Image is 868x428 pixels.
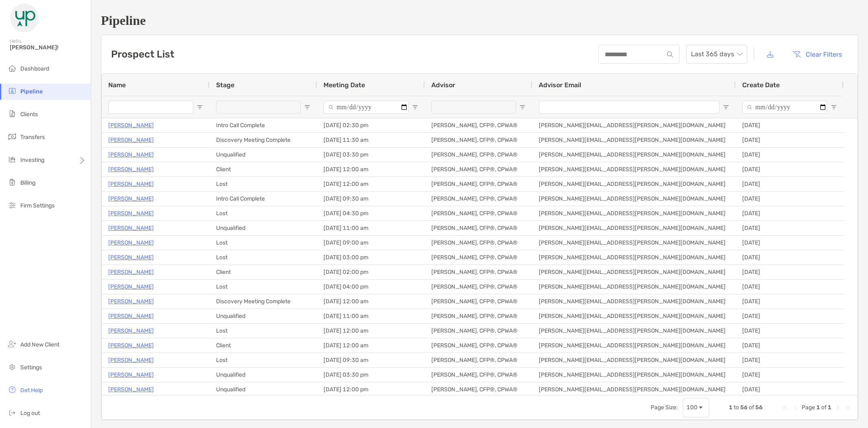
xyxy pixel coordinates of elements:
[108,370,154,380] p: [PERSON_NAME]
[792,404,798,411] div: Previous Page
[108,208,154,218] a: [PERSON_NAME]
[7,63,17,73] img: dashboard icon
[691,45,742,63] span: Last 365 days
[519,104,526,110] button: Open Filter Menu
[210,221,317,235] div: Unqualified
[101,13,858,28] h1: Pipeline
[108,179,154,189] a: [PERSON_NAME]
[736,148,844,162] div: [DATE]
[736,192,844,206] div: [DATE]
[317,133,425,147] div: [DATE] 11:30 am
[216,81,234,89] span: Stage
[7,385,17,395] img: get-help icon
[20,341,59,348] span: Add New Client
[539,81,581,89] span: Advisor Email
[532,177,736,191] div: [PERSON_NAME][EMAIL_ADDRESS][PERSON_NAME][DOMAIN_NAME]
[210,177,317,191] div: Lost
[532,324,736,338] div: [PERSON_NAME][EMAIL_ADDRESS][PERSON_NAME][DOMAIN_NAME]
[532,382,736,397] div: [PERSON_NAME][EMAIL_ADDRESS][PERSON_NAME][DOMAIN_NAME]
[425,236,532,250] div: [PERSON_NAME], CFP®, CPWA®
[108,384,154,395] p: [PERSON_NAME]
[802,404,815,411] span: Page
[425,206,532,221] div: [PERSON_NAME], CFP®, CPWA®
[210,118,317,132] div: Intro Call Complete
[7,362,17,372] img: settings icon
[532,250,736,265] div: [PERSON_NAME][EMAIL_ADDRESS][PERSON_NAME][DOMAIN_NAME]
[317,148,425,162] div: [DATE] 03:30 pm
[786,45,848,63] button: Clear Filters
[749,404,754,411] span: of
[108,282,154,292] a: [PERSON_NAME]
[317,236,425,250] div: [DATE] 09:00 am
[210,338,317,353] div: Client
[532,221,736,235] div: [PERSON_NAME][EMAIL_ADDRESS][PERSON_NAME][DOMAIN_NAME]
[317,353,425,367] div: [DATE] 09:30 am
[425,368,532,382] div: [PERSON_NAME], CFP®, CPWA®
[425,192,532,206] div: [PERSON_NAME], CFP®, CPWA®
[782,404,789,411] div: First Page
[723,104,729,110] button: Open Filter Menu
[736,118,844,132] div: [DATE]
[532,309,736,323] div: [PERSON_NAME][EMAIL_ADDRESS][PERSON_NAME][DOMAIN_NAME]
[532,192,736,206] div: [PERSON_NAME][EMAIL_ADDRESS][PERSON_NAME][DOMAIN_NAME]
[736,265,844,279] div: [DATE]
[831,104,837,110] button: Open Filter Menu
[317,382,425,397] div: [DATE] 12:00 pm
[108,81,126,89] span: Name
[7,109,17,119] img: clients icon
[210,236,317,250] div: Lost
[108,296,154,307] p: [PERSON_NAME]
[108,355,154,365] a: [PERSON_NAME]
[736,177,844,191] div: [DATE]
[667,51,673,57] img: input icon
[210,382,317,397] div: Unqualified
[108,340,154,351] a: [PERSON_NAME]
[425,265,532,279] div: [PERSON_NAME], CFP®, CPWA®
[317,221,425,235] div: [DATE] 11:00 am
[736,206,844,221] div: [DATE]
[412,104,418,110] button: Open Filter Menu
[317,162,425,176] div: [DATE] 12:00 am
[324,101,409,114] input: Meeting Date Filter Input
[7,132,17,141] img: transfers icon
[736,250,844,265] div: [DATE]
[755,404,763,411] span: 56
[210,294,317,309] div: Discovery Meeting Complete
[108,135,154,145] a: [PERSON_NAME]
[736,133,844,147] div: [DATE]
[20,410,40,417] span: Log out
[532,148,736,162] div: [PERSON_NAME][EMAIL_ADDRESS][PERSON_NAME][DOMAIN_NAME]
[10,3,39,33] img: Zoe Logo
[210,368,317,382] div: Unqualified
[425,177,532,191] div: [PERSON_NAME], CFP®, CPWA®
[539,101,719,114] input: Advisor Email Filter Input
[425,294,532,309] div: [PERSON_NAME], CFP®, CPWA®
[532,338,736,353] div: [PERSON_NAME][EMAIL_ADDRESS][PERSON_NAME][DOMAIN_NAME]
[317,338,425,353] div: [DATE] 12:00 am
[210,250,317,265] div: Lost
[20,65,49,72] span: Dashboard
[532,294,736,309] div: [PERSON_NAME][EMAIL_ADDRESS][PERSON_NAME][DOMAIN_NAME]
[425,309,532,323] div: [PERSON_NAME], CFP®, CPWA®
[111,49,174,60] h3: Prospect List
[108,252,154,263] a: [PERSON_NAME]
[532,206,736,221] div: [PERSON_NAME][EMAIL_ADDRESS][PERSON_NAME][DOMAIN_NAME]
[324,81,365,89] span: Meeting Date
[317,265,425,279] div: [DATE] 02:00 pm
[532,236,736,250] div: [PERSON_NAME][EMAIL_ADDRESS][PERSON_NAME][DOMAIN_NAME]
[20,179,35,186] span: Billing
[7,408,17,417] img: logout icon
[210,309,317,323] div: Unqualified
[108,326,154,336] p: [PERSON_NAME]
[108,164,154,174] p: [PERSON_NAME]
[425,338,532,353] div: [PERSON_NAME], CFP®, CPWA®
[20,157,44,163] span: Investing
[210,148,317,162] div: Unqualified
[532,162,736,176] div: [PERSON_NAME][EMAIL_ADDRESS][PERSON_NAME][DOMAIN_NAME]
[108,194,154,204] a: [PERSON_NAME]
